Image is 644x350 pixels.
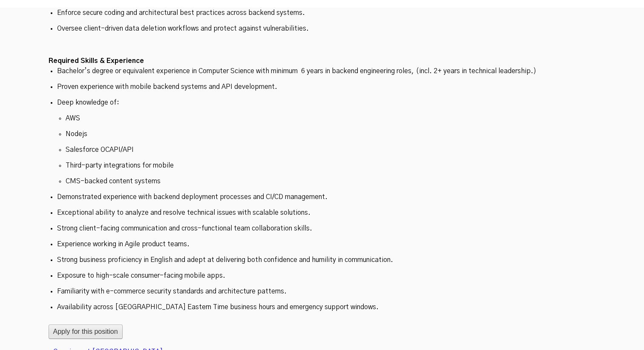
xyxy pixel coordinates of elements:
p: Third-party integrations for mobile [66,161,579,170]
p: Experience working in Agile product teams. [57,240,587,249]
button: Apply for this position [49,324,123,339]
p: Strong client-facing communication and cross-functional team collaboration skills. [57,224,587,233]
p: AWS [66,114,579,123]
h4: Required Skills & Experience [49,56,514,67]
p: Oversee client-driven data deletion workflows and protect against vulnerabilities. [57,24,587,33]
p: Exposure to high-scale consumer-facing mobile apps. [57,271,587,280]
p: Salesforce OCAPI/API [66,145,579,154]
p: Bachelor’s degree or equivalent experience in Computer Science with minimum 6 years in backend en... [57,67,587,76]
p: CMS-backed content systems [66,177,579,186]
p: Demonstrated experience with backend deployment processes and CI/CD management. [57,193,587,202]
p: Deep knowledge of: [57,98,587,107]
p: Familiarity with e-commerce security standards and architecture patterns. [57,287,587,296]
p: Proven experience with mobile backend systems and API development. [57,83,587,91]
p: Enforce secure coding and architectural best practices across backend systems. [57,9,587,17]
p: Exceptional ability to analyze and resolve technical issues with scalable solutions. [57,208,587,217]
p: Nodejs [66,130,579,139]
p: Strong business proficiency in English and adept at delivering both confidence and humility in co... [57,256,587,265]
p: Availability across [GEOGRAPHIC_DATA] Eastern Time business hours and emergency support windows. [57,303,587,312]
